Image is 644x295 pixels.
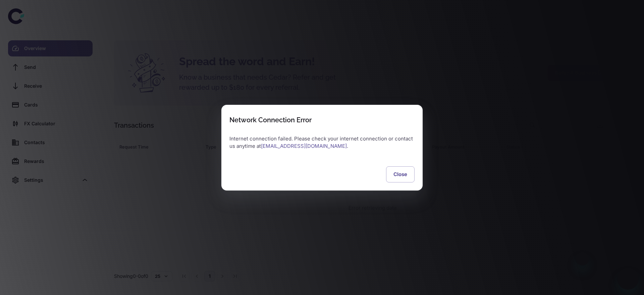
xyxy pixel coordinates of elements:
iframe: Button to launch messaging window [617,268,639,290]
button: Close [386,166,415,182]
a: [EMAIL_ADDRESS][DOMAIN_NAME] [261,143,347,149]
iframe: Close message [576,252,589,265]
div: Network Connection Error [229,116,312,124]
p: Internet connection failed. Please check your internet connection or contact us anytime at . [229,135,415,150]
